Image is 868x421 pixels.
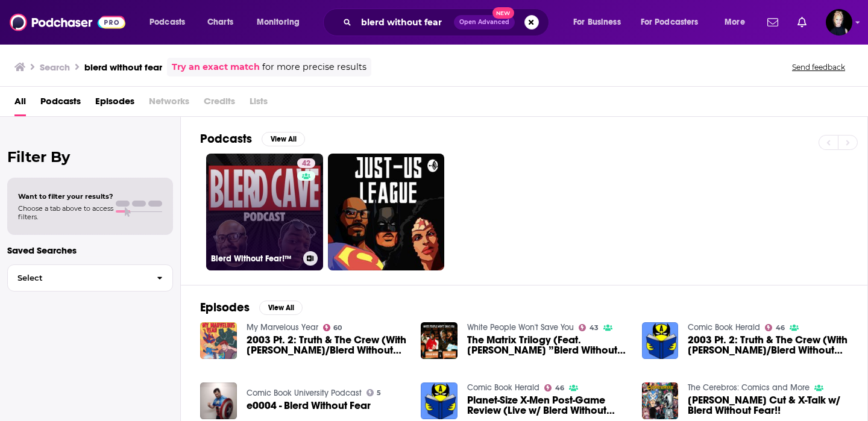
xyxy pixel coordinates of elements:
[7,264,173,292] button: Select
[14,92,26,116] a: All
[247,388,362,398] a: Comic Book University Podcast
[200,300,250,315] h2: Episodes
[200,322,237,359] img: 2003 Pt. 2: Truth & The Crew (With Ernie/Blerd Without Fear!)
[454,15,515,30] button: Open AdvancedNew
[10,11,125,34] img: Podchaser - Follow, Share and Rate Podcasts
[579,324,599,331] a: 43
[200,131,305,146] a: PodcastsView All
[642,382,679,419] img: Snyder Cut & X-Talk w/ Blerd Without Fear!!
[328,154,445,270] a: 0
[459,19,509,25] span: Open Advanced
[333,325,342,331] span: 60
[8,274,147,282] span: Select
[573,14,621,31] span: For Business
[725,14,745,31] span: More
[149,14,185,31] span: Podcasts
[257,14,300,31] span: Monitoring
[763,12,783,33] a: Show notifications dropdown
[366,389,382,396] a: 5
[565,13,636,32] button: open menu
[40,61,70,73] h3: Search
[95,92,134,116] a: Episodes
[206,154,323,270] a: 42Blerd Without Fear!™
[642,322,679,359] img: 2003 Pt. 2: Truth & The Crew (With Ernie/Blerd Without Fear!)
[467,335,627,355] a: The Matrix Trilogy (Feat. Ernie ”Blerd Without Fear” Carothers
[248,13,315,32] button: open menu
[259,301,303,315] button: View All
[247,335,407,355] span: 2003 Pt. 2: Truth & The Crew (With [PERSON_NAME]/Blerd Without Fear!)
[467,382,539,393] a: Comic Book Herald
[788,62,849,72] button: Send feedback
[200,131,252,146] h2: Podcasts
[18,192,113,201] span: Want to filter your results?
[204,92,235,116] span: Credits
[826,9,852,36] span: Logged in as Passell
[421,382,458,419] img: Planet-Size X-Men Post-Game Review (Live w/ Blerd Without Fear and The Cerebros)!
[688,322,760,332] a: Comic Book Herald
[688,395,848,416] a: Snyder Cut & X-Talk w/ Blerd Without Fear!!
[262,60,366,74] span: for more precise results
[688,335,848,355] a: 2003 Pt. 2: Truth & The Crew (With Ernie/Blerd Without Fear!)
[826,9,852,36] button: Show profile menu
[335,8,561,36] div: Search podcasts, credits, & more...
[200,300,303,315] a: EpisodesView All
[641,14,699,31] span: For Podcasters
[7,245,173,256] p: Saved Searches
[262,132,305,146] button: View All
[688,382,810,393] a: The Cerebros: Comics and More
[688,335,848,355] span: 2003 Pt. 2: Truth & The Crew (With [PERSON_NAME]/Blerd Without Fear!)
[297,158,315,168] a: 42
[149,92,189,116] span: Networks
[826,9,852,36] img: User Profile
[793,12,811,33] a: Show notifications dropdown
[247,322,318,332] a: My Marvelous Year
[433,158,439,266] div: 0
[247,401,371,411] a: e0004 - Blerd Without Fear
[776,325,785,331] span: 46
[356,13,454,32] input: Search podcasts, credits, & more...
[467,322,574,332] a: White People Won't Save You
[467,335,627,355] span: The Matrix Trilogy (Feat. [PERSON_NAME] ”Blerd Without Fear” [PERSON_NAME]
[250,92,268,116] span: Lists
[590,325,599,331] span: 43
[555,385,564,391] span: 46
[141,13,201,32] button: open menu
[633,13,716,32] button: open menu
[302,158,310,170] span: 42
[421,322,458,359] img: The Matrix Trilogy (Feat. Ernie ”Blerd Without Fear” Carothers
[467,395,627,416] a: Planet-Size X-Men Post-Game Review (Live w/ Blerd Without Fear and The Cerebros)!
[716,13,760,32] button: open menu
[207,14,233,31] span: Charts
[172,60,260,74] a: Try an exact match
[377,390,381,396] span: 5
[200,382,237,419] img: e0004 - Blerd Without Fear
[40,92,81,116] a: Podcasts
[211,254,298,264] h3: Blerd Without Fear!™
[84,61,162,73] h3: blerd without fear
[492,7,514,19] span: New
[765,324,785,331] a: 46
[200,13,241,32] a: Charts
[18,204,113,221] span: Choose a tab above to access filters.
[323,324,342,331] a: 60
[688,395,848,416] span: [PERSON_NAME] Cut & X-Talk w/ Blerd Without Fear!!
[7,148,173,166] h2: Filter By
[247,335,407,355] a: 2003 Pt. 2: Truth & The Crew (With Ernie/Blerd Without Fear!)
[544,384,564,391] a: 46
